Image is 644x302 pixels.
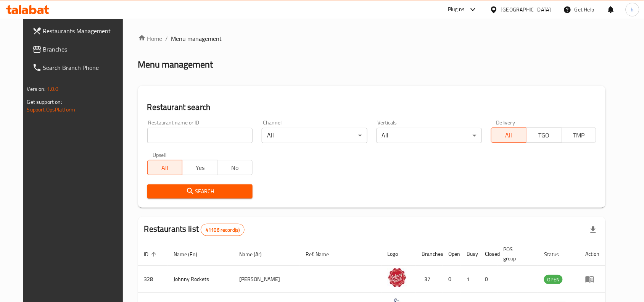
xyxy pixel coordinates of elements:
[182,160,217,175] button: Yes
[151,162,180,173] span: All
[382,242,416,266] th: Logo
[221,162,250,173] span: No
[584,221,602,239] div: Export file
[168,266,233,293] td: Johnny Rockets
[147,160,183,175] button: All
[27,105,76,115] a: Support.OpsPlatform
[306,250,339,259] span: Ref. Name
[138,58,213,71] h2: Menu management
[491,128,526,143] button: All
[27,97,62,107] span: Get support on:
[461,266,479,293] td: 1
[544,275,563,284] span: OPEN
[479,266,497,293] td: 0
[443,266,461,293] td: 0
[144,223,245,236] h2: Restaurants list
[174,250,208,259] span: Name (En)
[47,84,59,94] span: 1.0.0
[171,34,222,43] span: Menu management
[43,63,125,72] span: Search Branch Phone
[147,102,597,113] h2: Restaurant search
[544,250,569,259] span: Status
[377,128,482,143] div: All
[388,268,407,287] img: Johnny Rockets
[153,152,167,158] label: Upsell
[561,128,597,143] button: TMP
[138,266,168,293] td: 328
[201,224,245,236] div: Total records count
[443,242,461,266] th: Open
[579,242,605,266] th: Action
[544,275,563,284] div: OPEN
[166,34,168,43] li: /
[233,266,299,293] td: [PERSON_NAME]
[26,40,131,58] a: Branches
[147,128,253,143] input: Search for restaurant name or ID..
[416,242,443,266] th: Branches
[526,128,562,143] button: TGO
[185,162,214,173] span: Yes
[448,5,465,14] div: Plugins
[201,226,244,234] span: 41106 record(s)
[27,84,46,94] span: Version:
[144,250,159,259] span: ID
[43,45,125,54] span: Branches
[501,5,551,14] div: [GEOGRAPHIC_DATA]
[504,245,529,263] span: POS group
[153,187,246,196] span: Search
[585,275,599,284] div: Menu
[239,250,272,259] span: Name (Ar)
[147,184,253,199] button: Search
[138,34,163,43] a: Home
[262,128,367,143] div: All
[26,58,131,77] a: Search Branch Phone
[43,26,125,36] span: Restaurants Management
[26,22,131,40] a: Restaurants Management
[530,130,559,141] span: TGO
[479,242,497,266] th: Closed
[631,5,634,14] span: h
[217,160,253,175] button: No
[138,34,606,43] nav: breadcrumb
[496,120,515,125] label: Delivery
[494,130,523,141] span: All
[416,266,443,293] td: 37
[461,242,479,266] th: Busy
[565,130,594,141] span: TMP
